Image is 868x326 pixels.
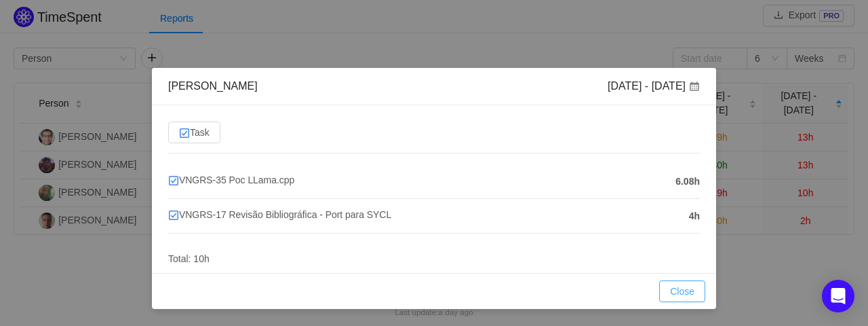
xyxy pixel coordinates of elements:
div: [DATE] - [DATE] [608,79,700,94]
span: VNGRS-35 Poc LLama.cpp [168,175,294,185]
img: 10318 [179,128,190,139]
span: Task [179,127,210,138]
span: VNGRS-17 Revisão Bibliográfica - Port para SYCL [168,209,391,220]
span: 6.08h [675,175,700,189]
div: Open Intercom Messenger [822,280,854,312]
span: Total: 10h [168,253,210,264]
img: 10318 [168,175,179,186]
span: 4h [689,209,700,223]
img: 10318 [168,210,179,221]
div: [PERSON_NAME] [168,79,258,94]
button: Close [659,280,705,302]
